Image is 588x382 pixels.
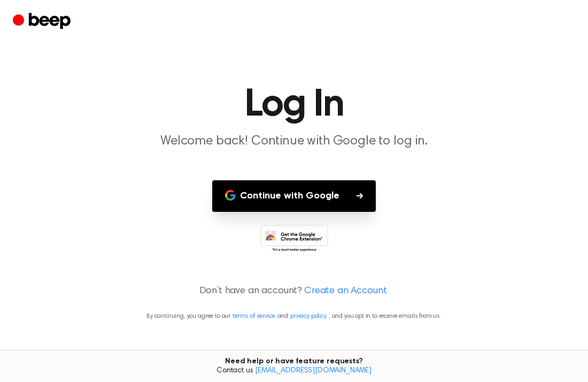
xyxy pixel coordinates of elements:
[233,313,275,319] a: terms of service
[304,284,386,299] a: Create an Account
[290,313,327,319] a: privacy policy
[20,86,568,124] h1: Log In
[13,284,575,299] p: Don’t have an account?
[6,366,582,376] span: Contact us
[13,11,73,32] a: Beep
[212,180,376,212] button: Continue with Google
[13,311,575,321] p: By continuing, you agree to our and , and you opt in to receive emails from us.
[255,367,372,375] a: [EMAIL_ADDRESS][DOMAIN_NAME]
[89,133,499,150] p: Welcome back! Continue with Google to log in.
